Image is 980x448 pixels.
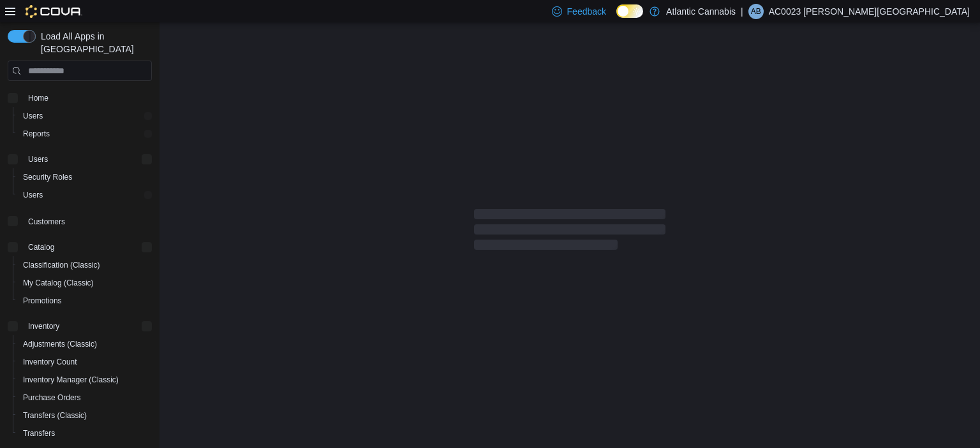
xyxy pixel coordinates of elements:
button: Home [3,89,157,107]
button: Users [3,150,157,168]
span: Inventory Count [23,357,77,367]
a: Users [18,108,48,124]
span: Classification (Classic) [18,257,152,273]
a: Customers [23,214,70,229]
p: | [741,4,743,19]
a: My Catalog (Classic) [18,275,99,291]
span: Users [23,190,43,200]
button: Users [23,152,53,167]
span: Customers [23,213,152,229]
button: Inventory Manager (Classic) [13,371,157,389]
button: Promotions [13,292,157,310]
button: Users [13,107,157,125]
span: My Catalog (Classic) [18,275,152,291]
span: Customers [28,217,65,227]
button: Classification (Classic) [13,256,157,274]
span: Transfers [18,426,152,441]
span: Load All Apps in [GEOGRAPHIC_DATA] [36,30,152,55]
span: Inventory Count [18,354,152,370]
span: Users [23,111,43,121]
button: Catalog [3,238,157,256]
input: Dark Mode [616,4,643,18]
span: Purchase Orders [18,390,152,405]
span: Users [18,187,152,203]
a: Security Roles [18,170,77,185]
span: Home [28,93,48,103]
span: Inventory Manager (Classic) [18,372,152,387]
img: Cova [26,5,82,18]
button: Security Roles [13,168,157,186]
span: Catalog [28,242,54,252]
a: Reports [18,126,55,141]
span: Inventory [23,319,152,334]
button: Customers [3,212,157,230]
button: Catalog [23,240,59,255]
span: Inventory [28,321,59,331]
span: Catalog [23,240,152,255]
span: Transfers (Classic) [18,408,152,423]
span: Reports [23,129,50,139]
span: My Catalog (Classic) [23,278,94,288]
span: Promotions [18,293,152,308]
span: Reports [18,126,152,141]
button: Inventory Count [13,353,157,371]
span: Loading [474,212,665,252]
a: Purchase Orders [18,390,86,405]
button: Transfers [13,424,157,442]
span: Security Roles [23,172,72,182]
a: Promotions [18,293,67,308]
button: Inventory [3,317,157,335]
span: Security Roles [18,170,152,185]
button: Purchase Orders [13,389,157,407]
a: Inventory Count [18,354,82,370]
button: Adjustments (Classic) [13,335,157,353]
span: Adjustments (Classic) [23,339,97,349]
a: Classification (Classic) [18,257,105,273]
span: Inventory Manager (Classic) [23,375,119,385]
button: Inventory [23,319,64,334]
a: Inventory Manager (Classic) [18,372,124,387]
button: Transfers (Classic) [13,407,157,424]
p: Atlantic Cannabis [666,4,736,19]
span: Users [28,154,48,164]
span: Adjustments (Classic) [18,336,152,352]
span: Purchase Orders [23,393,81,403]
a: Transfers [18,426,60,441]
a: Adjustments (Classic) [18,336,102,352]
span: AB [751,4,761,19]
span: Users [23,152,152,167]
span: Classification (Classic) [23,260,100,270]
p: AC0023 [PERSON_NAME][GEOGRAPHIC_DATA] [769,4,970,19]
span: Transfers [23,428,55,438]
span: Transfers (Classic) [23,410,87,421]
div: AC0023 Bartlett Devon [748,4,764,19]
button: Users [13,186,157,204]
span: Feedback [567,5,606,18]
a: Users [18,187,48,203]
a: Transfers (Classic) [18,408,92,423]
span: Home [23,90,152,106]
button: My Catalog (Classic) [13,274,157,292]
button: Reports [13,125,157,143]
span: Users [18,108,152,124]
span: Promotions [23,296,62,306]
a: Home [23,90,54,106]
